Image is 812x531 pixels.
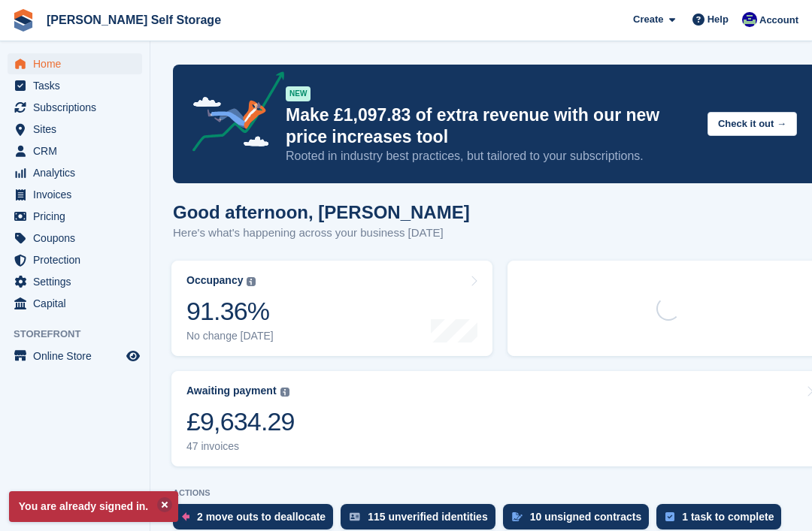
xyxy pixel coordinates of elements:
span: Create [633,12,663,27]
span: Online Store [33,345,123,367]
img: stora-icon-8386f47178a22dfd0bd8f6a31ec36ba5ce8667c1dd55bd0f319d3a0aa187defe.svg [12,9,35,32]
span: Pricing [33,206,123,227]
a: menu [8,271,142,292]
a: menu [8,293,142,314]
div: Awaiting payment [186,385,277,397]
div: No change [DATE] [186,330,274,342]
span: Capital [33,293,123,314]
a: menu [8,162,142,183]
img: move_outs_to_deallocate_icon-f764333ba52eb49d3ac5e1228854f67142a1ed5810a6f6cc68b1a99e826820c5.svg [182,512,189,521]
p: Rooted in industry best practices, but tailored to your subscriptions. [286,148,695,164]
a: menu [8,206,142,227]
span: CRM [33,140,123,161]
span: Analytics [33,162,123,183]
img: verify_identity-adf6edd0f0f0b5bbfe63781bf79b02c33cf7c696d77639b501bdc392416b5a36.svg [350,512,360,521]
button: Check it out → [707,112,797,137]
a: menu [8,75,142,96]
span: Home [33,53,123,74]
p: Make £1,097.83 of extra revenue with our new price increases tool [286,104,695,148]
span: Account [759,13,798,28]
div: 115 unverified identities [368,511,488,523]
span: Coupons [33,228,123,249]
img: price-adjustments-announcement-icon-8257ccfd72463d97f412b2fc003d46551f7dbcb40ab6d574587a9cd5c0d94... [180,71,285,157]
div: 91.36% [186,296,274,327]
span: Tasks [33,75,123,96]
span: Subscriptions [33,97,123,118]
a: menu [8,53,142,74]
img: task-75834270c22a3079a89374b754ae025e5fb1db73e45f91037f5363f120a921f8.svg [665,512,674,521]
img: icon-info-grey-7440780725fd019a000dd9b08b2336e03edf1995a4989e88bcd33f0948082b44.svg [280,388,289,397]
div: 10 unsigned contracts [530,511,642,523]
a: menu [8,140,142,161]
div: £9,634.29 [186,406,295,437]
span: Invoices [33,184,123,205]
a: Occupancy 91.36% No change [DATE] [171,261,492,356]
div: 2 move outs to deallocate [197,511,326,523]
a: menu [8,97,142,118]
a: menu [8,345,142,367]
span: Protection [33,249,123,270]
span: Sites [33,119,123,140]
a: Preview store [124,347,142,365]
p: Here's what's happening across your business [DATE] [173,225,470,242]
div: Occupancy [186,274,243,287]
h1: Good afternoon, [PERSON_NAME] [173,202,470,222]
a: menu [8,228,142,249]
p: You are already signed in. [9,491,178,522]
span: Help [707,12,729,27]
a: menu [8,249,142,270]
div: NEW [286,86,311,101]
img: contract_signature_icon-13c848040528278c33f63329250d36e43548de30e8caae1d1a13099fd9432cc5.svg [512,512,523,521]
span: Storefront [14,327,150,342]
img: Justin Farthing [742,12,757,27]
span: Settings [33,271,123,292]
div: 1 task to complete [682,511,774,523]
img: icon-info-grey-7440780725fd019a000dd9b08b2336e03edf1995a4989e88bcd33f0948082b44.svg [247,277,256,286]
a: menu [8,119,142,140]
a: menu [8,184,142,205]
a: [PERSON_NAME] Self Storage [41,8,227,32]
div: 47 invoices [186,440,295,453]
